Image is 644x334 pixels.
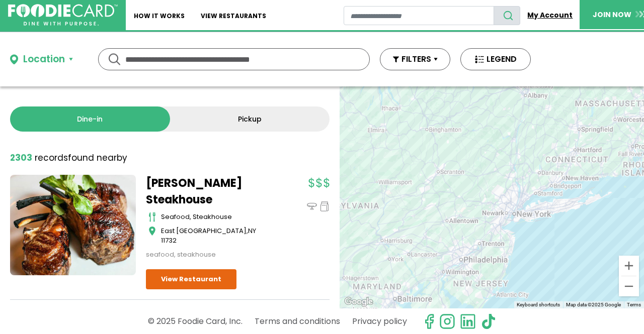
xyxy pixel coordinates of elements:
[161,212,272,222] div: seafood, steakhouse
[10,152,127,165] div: found nearby
[342,295,375,308] img: Google
[10,106,170,132] a: Dine-in
[255,312,340,330] a: Terms and conditions
[8,4,118,26] img: FoodieCard; Eat, Drink, Save, Donate
[352,312,407,330] a: Privacy policy
[148,312,243,330] p: © 2025 Foodie Card, Inc.
[161,226,247,236] span: East [GEOGRAPHIC_DATA]
[35,152,68,164] span: records
[146,269,236,289] a: View Restaurant
[566,302,621,307] span: Map data ©2025 Google
[161,226,272,246] div: ,
[619,256,639,276] button: Zoom in
[161,236,177,245] span: 11732
[146,175,272,208] a: [PERSON_NAME] Steakhouse
[148,212,156,222] img: cutlery_icon.svg
[520,6,580,25] a: My Account
[517,301,560,308] button: Keyboard shortcuts
[480,313,497,329] img: tiktok.svg
[627,302,641,307] a: Terms
[23,52,65,67] div: Location
[148,226,156,236] img: map_icon.svg
[380,48,450,70] button: FILTERS
[146,250,272,260] div: seafood, steakhouse
[460,48,531,70] button: LEGEND
[421,313,437,329] svg: check us out on facebook
[10,152,32,164] strong: 2303
[319,201,330,211] img: pickup_icon.svg
[460,313,476,329] img: linkedin.svg
[248,226,256,236] span: NY
[619,276,639,296] button: Zoom out
[10,52,73,67] button: Location
[170,106,330,132] a: Pickup
[494,6,520,25] button: search
[342,295,375,308] a: Open this area in Google Maps (opens a new window)
[344,6,494,25] input: restaurant search
[307,201,317,211] img: dinein_icon.svg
